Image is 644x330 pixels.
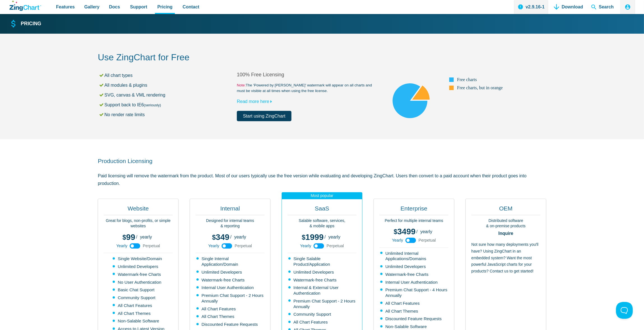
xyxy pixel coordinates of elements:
[288,285,356,296] li: Internal & External User Authentication
[237,99,274,104] a: Read more here
[196,322,265,327] li: Discounted Feature Requests
[288,311,356,317] li: Community Support
[113,279,164,285] li: No User Authentication
[109,3,120,11] span: Docs
[116,244,127,248] span: Yearly
[196,285,265,290] li: Internal User Authentication
[380,301,448,306] li: All Chart Features
[237,72,376,78] h2: 100% Free Licensing
[144,103,161,107] small: (seriously)
[392,238,403,242] span: Yearly
[130,3,147,11] span: Support
[380,251,448,262] li: Unlimited Internal Applications/Domains
[113,272,164,277] li: Watermark-free Charts
[380,279,448,285] li: Internal User Authentication
[288,277,356,283] li: Watermark-free Charts
[418,238,436,242] span: Perpetual
[288,319,356,325] li: All Chart Features
[288,298,356,310] li: Premium Chat Support - 2 Hours Annually
[196,218,265,229] p: Designed for internal teams & reporting
[328,235,340,239] span: yearly
[380,308,448,314] li: All Chart Themes
[10,1,41,11] a: ZingChart Logo. Click to return to the homepage
[196,256,265,267] li: Single Internal Application/Domain
[196,306,265,312] li: All Chart Features
[379,205,448,215] h2: Enterprise
[380,264,448,269] li: Unlimited Developers
[113,287,164,293] li: Basic Chat Support
[113,318,164,324] li: Non-Salable Software
[99,101,237,109] li: Support back to IE6
[230,235,231,239] span: /
[113,256,164,262] li: Single Website/Domain
[113,295,164,301] li: Community Support
[380,324,448,329] li: Non-Salable Software
[98,52,546,64] h2: Use ZingChart for Free
[140,235,152,239] span: yearly
[288,218,356,229] p: Salable software, services, & mobile apps
[288,269,356,275] li: Unlimited Developers
[196,269,265,275] li: Unlimited Developers
[394,227,416,236] span: 3499
[302,233,324,242] span: 1999
[98,172,546,187] p: Paid licensing will remove the watermark from the product. Most of our users typically use the fr...
[212,233,230,242] span: 349
[196,293,265,304] li: Premium Chat Support - 2 Hours Annually
[99,111,237,118] li: No render rate limits
[136,235,137,239] span: /
[99,91,237,99] li: SVG, canvas & VML rendering
[616,302,633,319] iframe: Toggle Customer Support
[99,72,237,79] li: All chart types
[21,21,41,26] strong: Pricing
[183,3,200,11] span: Contact
[416,230,418,234] span: /
[471,231,540,236] strong: Inquire
[113,303,164,308] li: All Chart Features
[235,244,252,248] span: Perpetual
[237,83,246,87] span: Note:
[380,316,448,322] li: Discounted Feature Requests
[98,157,546,165] h2: Production Licensing
[143,244,160,248] span: Perpetual
[113,264,164,269] li: Unlimited Developers
[471,205,540,215] h2: OEM
[196,277,265,283] li: Watermark-free Charts
[237,111,291,121] a: Start using ZingChart
[10,19,41,29] a: Pricing
[380,272,448,277] li: Watermark-free Charts
[196,205,265,215] h2: Internal
[380,287,448,298] li: Premium Chat Support - 4 Hours Annually
[208,244,219,248] span: Yearly
[288,256,356,267] li: Single Salable Product/Application
[122,233,135,242] span: 99
[99,81,237,89] li: All modules & plugins
[196,314,265,319] li: All Chart Themes
[234,235,246,239] span: yearly
[420,229,432,234] span: yearly
[56,3,75,11] span: Features
[84,3,99,11] span: Gallery
[325,235,326,239] span: /
[471,218,540,229] p: Distributed software & on-premise products
[157,3,172,11] span: Pricing
[379,218,448,224] p: Perfect for multiple internal teams
[326,244,344,248] span: Perpetual
[300,244,311,248] span: Yearly
[104,218,173,229] p: Great for blogs, non-profits, or simple websites
[237,82,376,94] small: The 'Powered by [PERSON_NAME]' watermark will appear on all charts and must be visible at all tim...
[288,205,356,215] h2: SaaS
[113,311,164,316] li: All Chart Themes
[104,205,173,215] h2: Website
